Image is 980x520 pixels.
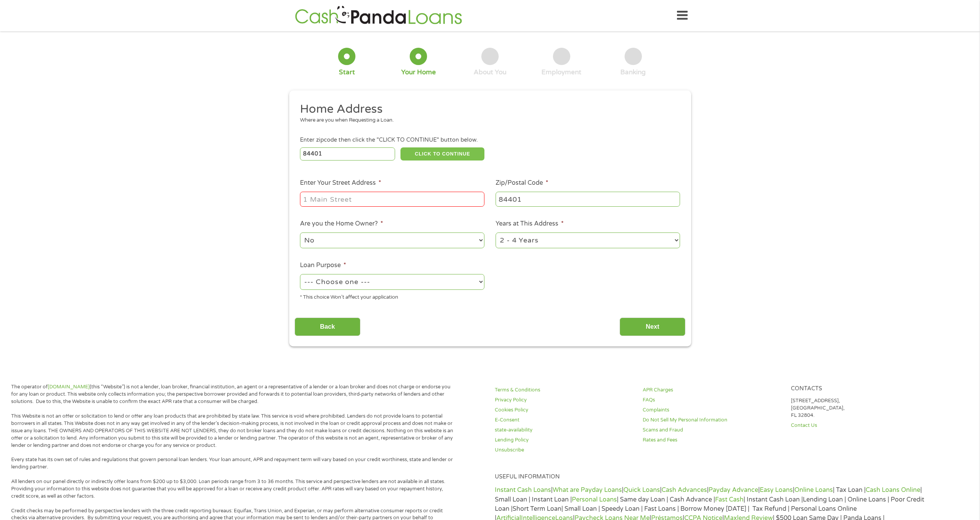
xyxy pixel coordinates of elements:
[643,386,781,394] a: APR Charges
[620,318,685,336] input: Next
[709,486,758,494] a: Payday Advance
[620,68,646,77] div: Banking
[553,486,622,494] a: What are Payday Loans
[300,179,381,187] label: Enter Your Street Address
[11,478,456,500] p: All lenders on our panel directly or indirectly offer loans from $200 up to $3,000. Loan periods ...
[643,426,781,434] a: Scams and Fraud
[495,426,633,434] a: state-availability
[643,406,781,414] a: Complaints
[791,422,930,429] a: Contact Us
[495,406,633,414] a: Cookies Policy
[48,384,90,390] a: [DOMAIN_NAME]
[495,386,633,394] a: Terms & Conditions
[295,318,360,336] input: Back
[300,117,674,124] div: Where are you when Requesting a Loan.
[300,261,346,269] label: Loan Purpose
[623,486,660,494] a: Quick Loans
[794,486,833,494] a: Online Loans
[495,446,633,454] a: Unsubscribe
[293,5,464,27] img: GetLoanNow Logo
[791,397,930,419] p: [STREET_ADDRESS], [GEOGRAPHIC_DATA], FL 32804.
[662,486,707,494] a: Cash Advances
[643,416,781,424] a: Do Not Sell My Personal Information
[495,416,633,424] a: E-Consent
[643,436,781,444] a: Rates and Fees
[496,220,564,228] label: Years at This Address
[495,473,930,481] h4: Useful Information
[401,68,436,77] div: Your Home
[300,147,395,161] input: Enter Zipcode (e.g 01510)
[572,496,617,503] a: Personal Loans
[866,486,920,494] a: Cash Loans Online
[300,192,484,206] input: 1 Main Street
[300,136,680,144] div: Enter zipcode then click the "CLICK TO CONTINUE" button below.
[495,396,633,404] a: Privacy Policy
[495,436,633,444] a: Lending Policy
[541,68,581,77] div: Employment
[300,291,484,301] div: * This choice Won’t affect your application
[339,68,355,77] div: Start
[791,385,930,393] h4: Contacts
[300,220,383,228] label: Are you the Home Owner?
[643,396,781,404] a: FAQs
[11,413,456,449] p: This Website is not an offer or solicitation to lend or offer any loan products that are prohibit...
[495,486,551,494] a: Instant Cash Loans
[400,147,484,161] button: CLICK TO CONTINUE
[11,456,456,471] p: Every state has its own set of rules and regulations that govern personal loan lenders. Your loan...
[715,496,744,503] a: Fast Cash
[474,68,506,77] div: About You
[760,486,793,494] a: Easy Loans
[11,383,456,405] p: The operator of (this “Website”) is not a lender, loan broker, financial institution, an agent or...
[496,179,548,187] label: Zip/Postal Code
[300,102,674,117] h2: Home Address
